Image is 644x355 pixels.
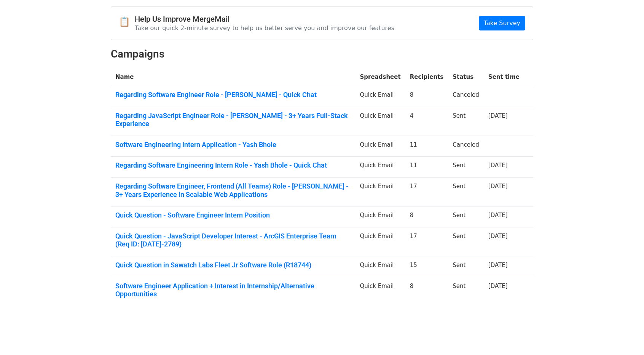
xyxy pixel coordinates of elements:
h4: Help Us Improve MergeMail [135,14,394,24]
td: Sent [448,177,484,206]
td: 4 [405,107,448,136]
td: Quick Email [355,157,405,177]
td: Sent [448,206,484,227]
td: Sent [448,256,484,277]
th: Spreadsheet [355,68,405,86]
a: Quick Question - JavaScript Developer Interest - ArcGIS Enterprise Team (Req ID: [DATE]-2789) [115,232,351,248]
td: 8 [405,86,448,107]
a: Regarding Software Engineer, Frontend (All Teams) Role - [PERSON_NAME] - 3+ Years Experience in S... [115,182,351,198]
td: Canceled [448,86,484,107]
td: Quick Email [355,227,405,256]
a: [DATE] [488,162,508,169]
a: [DATE] [488,183,508,190]
a: Quick Question - Software Engineer Intern Position [115,211,351,219]
a: Regarding JavaScript Engineer Role - [PERSON_NAME] - 3+ Years Full-Stack Experience [115,112,351,128]
td: Canceled [448,136,484,157]
td: 8 [405,206,448,227]
td: 17 [405,177,448,206]
th: Status [448,68,484,86]
a: [DATE] [488,212,508,219]
td: 17 [405,227,448,256]
a: Software Engineer Application + Interest in Internship/Alternative Opportunities [115,282,351,298]
th: Name [111,68,355,86]
td: Quick Email [355,136,405,157]
p: Take our quick 2-minute survey to help us better serve you and improve our features [135,24,394,32]
a: Regarding Software Engineer Role - [PERSON_NAME] - Quick Chat [115,91,351,99]
td: Quick Email [355,107,405,136]
a: Take Survey [479,16,525,30]
a: [DATE] [488,112,508,119]
th: Recipients [405,68,448,86]
td: Sent [448,277,484,306]
td: Sent [448,157,484,177]
a: [DATE] [488,283,508,289]
h2: Campaigns [111,48,533,61]
td: Quick Email [355,277,405,306]
td: 8 [405,277,448,306]
iframe: Chat Widget [606,318,644,355]
td: 15 [405,256,448,277]
td: Sent [448,107,484,136]
td: 11 [405,157,448,177]
a: [DATE] [488,262,508,269]
td: Quick Email [355,206,405,227]
a: Regarding Software Engineering Intern Role - Yash Bhole - Quick Chat [115,161,351,170]
td: Quick Email [355,256,405,277]
span: 📋 [119,16,135,27]
td: Sent [448,227,484,256]
th: Sent time [484,68,524,86]
a: Quick Question in Sawatch Labs Fleet Jr Software Role (R18744) [115,261,351,269]
td: Quick Email [355,177,405,206]
a: Software Engineering Intern Application - Yash Bhole [115,141,351,149]
td: Quick Email [355,86,405,107]
td: 11 [405,136,448,157]
a: [DATE] [488,233,508,240]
